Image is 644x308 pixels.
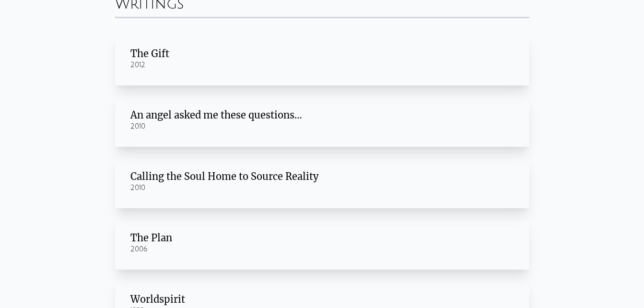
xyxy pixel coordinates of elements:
[130,122,514,131] div: 2010
[115,154,529,208] a: Calling the Soul Home to Source Reality 2010
[130,245,514,254] div: 2006
[130,293,514,306] div: Worldspirit
[130,60,514,70] div: 2012
[130,170,514,183] div: Calling the Soul Home to Source Reality
[115,32,529,85] a: The Gift 2012
[115,93,529,147] a: An angel asked me these questions… 2010
[130,183,514,193] div: 2010
[115,216,529,270] a: The Plan 2006
[130,231,514,245] div: The Plan
[130,108,514,122] div: An angel asked me these questions…
[130,47,514,60] div: The Gift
